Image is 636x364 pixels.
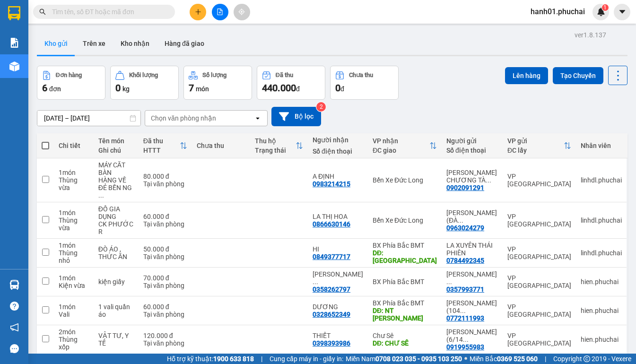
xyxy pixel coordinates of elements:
[98,205,134,220] div: ĐỒ GIA DỤNG
[507,137,564,145] div: VP gửi
[37,66,105,100] button: Đơn hàng6đơn
[10,344,19,353] span: message
[202,72,227,78] div: Số lượng
[157,32,212,55] button: Hàng đã giao
[460,307,466,314] span: ...
[581,336,622,343] div: hien.phuchai
[313,270,363,286] div: NGUYỄN ĐỖ HỒNG NGUYỆT//07 NGUYỄN ĐÌNH CHIỂU
[346,354,462,364] span: Miền Nam
[446,137,498,145] div: Người gửi
[98,278,134,286] div: kiện giấy
[313,339,350,347] div: 0398393986
[313,253,350,260] div: 0849377717
[110,66,179,100] button: Khối lượng0kg
[584,355,590,362] span: copyright
[618,8,627,16] span: caret-down
[296,85,300,93] span: đ
[59,176,89,191] div: Thùng vừa
[507,303,571,318] div: VP [GEOGRAPHIC_DATA]
[446,299,498,314] div: TRẦN MINH TRÍ (104 THÁNH MẪU)
[313,220,350,228] div: 0866630146
[271,107,321,126] button: Bộ lọc
[446,278,452,286] span: ...
[143,332,187,339] div: 120.000 đ
[614,4,630,20] button: caret-down
[313,173,363,180] div: A ĐỊNH
[581,217,622,224] div: linhdl.phuchai
[98,332,134,347] div: VẬT TƯ, Y TẾ
[503,133,576,158] th: Toggle SortBy
[189,82,194,94] span: 7
[37,111,140,126] input: Select a date range.
[505,67,548,84] button: Lên hàng
[581,278,622,286] div: hien.phuchai
[373,249,437,264] div: DĐ: CHỢ TRUNG HÒA
[373,299,437,307] div: BX Phía Bắc BMT
[115,82,121,94] span: 0
[196,85,209,93] span: món
[217,9,223,15] span: file-add
[143,245,187,253] div: 50.000 đ
[446,257,484,264] div: 0784492345
[507,173,571,188] div: VP [GEOGRAPHIC_DATA]
[603,4,607,11] span: 1
[113,32,157,55] button: Kho nhận
[270,354,343,364] span: Cung cấp máy in - giấy in:
[313,180,350,188] div: 0983214215
[446,270,498,286] div: TRƯƠNG NGUYỄN QUỐC ĐẠT
[446,224,484,232] div: 0963024279
[59,249,89,264] div: Thùng nhỏ
[368,133,442,158] th: Toggle SortBy
[507,245,571,260] div: VP [GEOGRAPHIC_DATA]
[52,7,164,17] input: Tìm tên, số ĐT hoặc mã đơn
[373,176,437,184] div: Bến Xe Đức Long
[143,311,187,318] div: Tại văn phòng
[10,302,19,311] span: question-circle
[56,72,82,78] div: Đơn hàng
[143,213,187,220] div: 60.000 đ
[9,61,19,71] img: warehouse-icon
[553,67,603,84] button: Tạo Chuyến
[470,354,538,364] span: Miền Bắc
[257,66,325,100] button: Đã thu440.000đ
[507,147,564,154] div: ĐC lấy
[373,242,437,249] div: BX Phía Bắc BMT
[446,169,498,184] div: TRẦN CÔNG CHƯƠNG TÀ NUNG
[250,133,308,158] th: Toggle SortBy
[446,184,484,191] div: 0902091291
[464,357,467,361] span: ⚪️
[42,82,47,94] span: 6
[446,286,484,293] div: 0357993771
[313,332,363,339] div: THIẾT
[313,147,363,155] div: Số điện thoại
[335,82,340,94] span: 0
[37,32,75,55] button: Kho gửi
[238,9,245,15] span: aim
[463,336,469,343] span: ...
[330,66,399,100] button: Chưa thu0đ
[262,82,296,94] span: 440.000
[261,354,262,364] span: |
[446,147,498,154] div: Số điện thoại
[143,253,187,260] div: Tại văn phòng
[313,136,363,144] div: Người nhận
[255,137,296,145] div: Thu hộ
[373,278,437,286] div: BX Phía Bắc BMT
[98,303,134,318] div: 1 vali quần áo
[375,355,462,363] strong: 0708 023 035 - 0935 103 250
[581,307,622,314] div: hien.phuchai
[98,137,134,145] div: Tên món
[373,147,429,154] div: ĐC giao
[212,4,228,20] button: file-add
[143,147,180,154] div: HTTT
[143,137,180,145] div: Đã thu
[183,66,252,100] button: Số lượng7món
[9,280,19,290] img: warehouse-icon
[507,213,571,228] div: VP [GEOGRAPHIC_DATA]
[143,220,187,228] div: Tại văn phòng
[59,242,89,249] div: 1 món
[143,180,187,188] div: Tại văn phòng
[167,354,254,364] span: Hỗ trợ kỹ thuật:
[254,114,261,122] svg: open
[458,217,463,224] span: ...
